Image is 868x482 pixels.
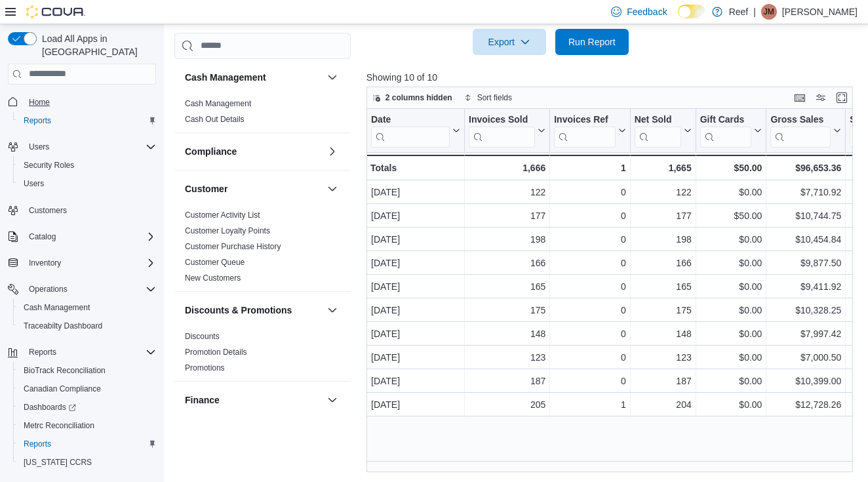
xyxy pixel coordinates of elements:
[770,350,841,365] div: $7,000.50
[554,397,625,412] div: 1
[700,113,751,126] div: Gift Cards
[29,284,68,294] span: Operations
[469,302,545,318] div: 175
[24,365,106,376] span: BioTrack Reconciliation
[371,113,460,147] button: Date
[469,160,545,176] div: 1,666
[185,348,247,357] a: Promotion Details
[700,184,762,200] div: $0.00
[634,113,691,147] button: Net Sold
[700,373,762,389] div: $0.00
[554,113,615,147] div: Invoices Ref
[18,363,156,378] span: BioTrack Reconciliation
[18,418,156,433] span: Metrc Reconciliation
[554,255,625,271] div: 0
[770,113,841,147] button: Gross Sales
[469,113,535,147] div: Invoices Sold
[29,142,49,152] span: Users
[18,363,111,378] a: BioTrack Reconciliation
[24,139,54,155] button: Users
[24,139,156,155] span: Users
[469,208,545,224] div: 177
[18,454,156,470] span: Washington CCRS
[24,115,51,126] span: Reports
[469,184,545,200] div: 122
[770,397,841,412] div: $12,728.26
[834,90,850,106] button: Enter fullscreen
[782,4,858,20] p: [PERSON_NAME]
[770,113,831,147] div: Gross Sales
[3,280,161,298] button: Operations
[13,380,161,398] button: Canadian Compliance
[554,350,625,365] div: 0
[29,258,61,268] span: Inventory
[185,211,260,220] a: Customer Activity List
[635,184,692,200] div: 122
[13,317,161,335] button: Traceabilty Dashboard
[174,329,351,381] div: Discounts & Promotions
[185,363,225,372] a: Promotions
[24,402,76,412] span: Dashboards
[29,97,50,108] span: Home
[3,343,161,361] button: Reports
[554,231,625,247] div: 0
[764,4,774,20] span: JM
[635,255,692,271] div: 166
[770,184,841,200] div: $7,710.92
[635,397,692,412] div: 204
[371,113,450,147] div: Date
[700,113,751,147] div: Gift Card Sales
[635,279,692,294] div: 165
[185,226,270,235] a: Customer Loyalty Points
[3,201,161,220] button: Customers
[13,453,161,472] button: [US_STATE] CCRS
[185,145,237,158] h3: Compliance
[24,229,61,245] button: Catalog
[29,347,56,357] span: Reports
[24,160,74,171] span: Security Roles
[24,457,92,468] span: [US_STATE] CCRS
[13,435,161,453] button: Reports
[371,373,460,389] div: [DATE]
[24,384,101,394] span: Canadian Compliance
[24,439,51,449] span: Reports
[700,397,762,412] div: $0.00
[770,279,841,294] div: $9,411.92
[24,178,44,189] span: Users
[634,113,681,147] div: Net Sold
[24,321,102,331] span: Traceabilty Dashboard
[24,420,94,431] span: Metrc Reconciliation
[635,326,692,342] div: 148
[18,176,49,191] a: Users
[469,373,545,389] div: 187
[185,115,245,124] a: Cash Out Details
[568,35,616,49] span: Run Report
[24,202,156,218] span: Customers
[700,326,762,342] div: $0.00
[13,111,161,130] button: Reports
[185,304,322,317] button: Discounts & Promotions
[371,113,450,126] div: Date
[635,302,692,318] div: 175
[554,279,625,294] div: 0
[24,94,55,110] a: Home
[24,229,156,245] span: Catalog
[371,231,460,247] div: [DATE]
[3,92,161,111] button: Home
[770,255,841,271] div: $9,877.50
[627,5,667,18] span: Feedback
[371,326,460,342] div: [DATE]
[635,208,692,224] div: 177
[792,90,808,106] button: Keyboard shortcuts
[761,4,777,20] div: Joe Moen
[29,231,56,242] span: Catalog
[770,208,841,224] div: $10,744.75
[185,273,241,283] a: New Customers
[18,318,108,334] a: Traceabilty Dashboard
[3,138,161,156] button: Users
[13,298,161,317] button: Cash Management
[371,184,460,200] div: [DATE]
[700,160,762,176] div: $50.00
[13,174,161,193] button: Users
[18,381,106,397] a: Canadian Compliance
